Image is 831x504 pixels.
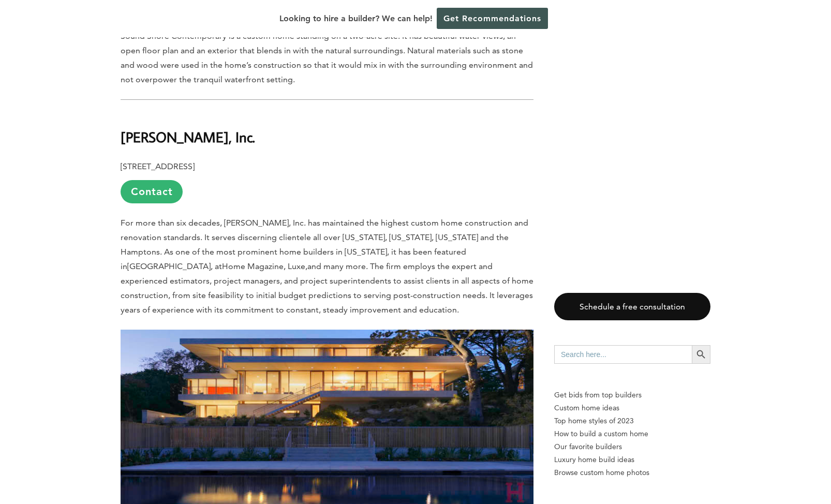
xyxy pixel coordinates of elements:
[121,161,195,171] b: [STREET_ADDRESS]
[695,349,707,360] svg: Search
[121,261,533,315] span: and many more. The firm employs the expert and experienced estimators, project managers, and proj...
[554,466,710,479] a: Browse custom home photos
[554,440,710,453] a: Our favorite builders
[554,402,710,414] a: Custom home ideas
[632,429,819,492] iframe: Drift Widget Chat Controller
[437,8,548,29] a: Get Recommendations
[127,261,307,271] span: [GEOGRAPHIC_DATA], atHome Magazine, Luxe,
[554,293,710,320] a: Schedule a free consultation
[554,414,710,427] a: Top home styles of 2023
[554,453,710,466] a: Luxury home build ideas
[554,427,710,440] a: How to build a custom home
[121,218,528,271] span: For more than six decades, [PERSON_NAME], Inc. has maintained the highest custom home constructio...
[121,180,183,203] a: Contact
[554,389,710,402] p: Get bids from top builders
[554,345,692,364] input: Search here...
[121,128,255,146] b: [PERSON_NAME], Inc.
[121,17,533,84] span: Its residential portfolio offers a wide array of styles from modern to traditional. This featured...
